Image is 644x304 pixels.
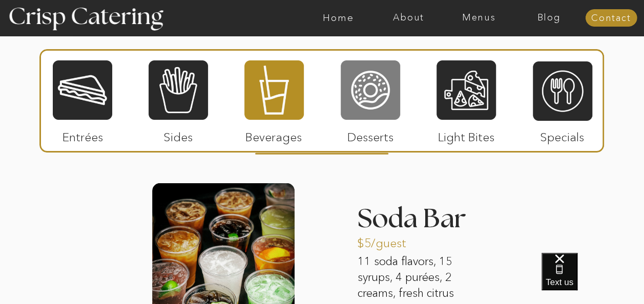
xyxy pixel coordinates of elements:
[444,13,514,23] a: Menus
[542,253,644,304] iframe: podium webchat widget bubble
[337,120,405,149] p: Desserts
[357,226,425,255] p: $5/guest
[358,206,500,234] h3: Soda Bar
[528,120,596,149] p: Specials
[585,13,637,24] a: Contact
[49,120,117,149] p: Entrées
[514,13,584,23] a: Blog
[358,254,485,303] p: 11 soda flavors, 15 syrups, 4 purées, 2 creams, fresh citrus
[373,13,444,23] a: About
[240,120,308,149] p: Beverages
[432,120,501,149] p: Light Bites
[303,13,373,23] a: Home
[144,120,212,149] p: Sides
